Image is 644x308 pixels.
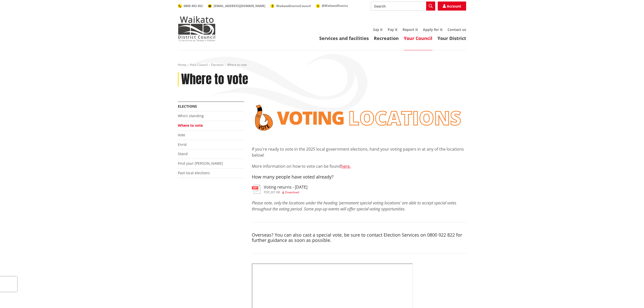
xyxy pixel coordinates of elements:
[252,163,466,169] p: More information on how to vote can be found
[184,4,203,8] span: 0800 492 452
[252,200,456,212] em: Please note, only the locations under the heading 'permanent special voting locations' are able t...
[252,102,466,134] img: voting locations banner
[285,190,299,194] span: Download
[178,113,204,118] a: Who's standing
[403,27,418,32] a: Report it
[371,2,435,11] input: Search input
[438,2,466,11] a: Account
[214,4,265,8] span: [EMAIL_ADDRESS][DOMAIN_NAME]
[322,4,348,8] span: @WaikatoDistrict
[178,4,203,8] a: 0800 492 452
[252,146,466,158] p: If you're ready to vote in the 2025 local government elections, hand your voting papers in at any...
[208,4,265,8] a: [EMAIL_ADDRESS][DOMAIN_NAME]
[178,104,197,109] a: Elections
[252,232,466,243] h4: Overseas? You can also cast a special vote, be sure to contact Election Services on 0800 922 822 ...
[374,35,399,41] a: Recreation
[252,185,307,194] a: Voting returns - [DATE] pdf,207 KB Download
[190,63,208,67] a: Your Council
[388,27,397,32] a: Pay it
[178,63,466,67] nav: breadcrumb
[319,35,369,41] a: Services and facilities
[178,63,186,67] a: Home
[404,35,432,41] a: Your Council
[178,142,187,147] a: Enrol
[252,174,466,180] h4: How many people have voted already?
[178,16,216,41] img: Waikato District Council - Te Kaunihera aa Takiwaa o Waikato
[341,163,351,169] a: here.
[437,35,466,41] a: Your District
[373,27,383,32] a: Say it
[270,4,311,8] a: WaikatoDistrictCouncil
[448,27,466,32] a: Contact us
[423,27,442,32] a: Apply for it
[178,123,203,128] a: Where to vote
[276,4,311,8] span: WaikatoDistrictCouncil
[227,63,247,67] span: Where to vote
[178,133,185,137] a: Vote
[316,4,348,8] a: @WaikatoDistrict
[181,72,248,87] h1: Where to vote
[252,185,260,194] img: document-pdf.svg
[264,191,307,194] div: ,
[264,185,307,190] h3: Voting returns - [DATE]
[264,190,269,194] span: pdf
[178,170,210,175] a: Past local elections
[178,161,223,166] a: Find your [PERSON_NAME]
[178,151,188,156] a: Stand
[270,190,280,194] span: 207 KB
[211,63,224,67] a: Elections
